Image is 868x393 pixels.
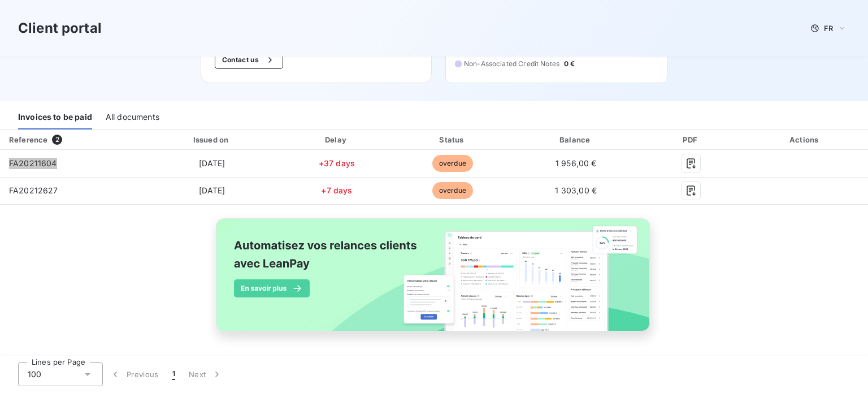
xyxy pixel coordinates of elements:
button: 1 [166,362,182,386]
span: [DATE] [199,185,225,195]
div: Reference [9,135,47,144]
button: Previous [103,362,166,386]
div: All documents [106,106,159,129]
span: FA20211604 [9,158,57,168]
div: Issued on [146,134,277,145]
span: overdue [432,182,473,199]
button: Next [182,362,229,386]
button: Contact us [215,51,283,69]
span: overdue [432,155,473,172]
span: FA20212627 [9,185,58,195]
div: Actions [744,134,866,145]
span: 100 [28,369,41,380]
span: +7 days [321,185,352,195]
span: Non-Associated Credit Notes [464,59,559,69]
span: +37 days [319,158,355,168]
span: 2 [52,135,62,145]
div: Invoices to be paid [18,106,92,129]
span: 0 € [564,59,575,69]
span: 1 956,00 € [555,158,597,168]
div: PDF [643,134,740,145]
span: 1 [172,369,175,380]
span: 1 303,00 € [555,185,597,195]
div: Delay [283,134,392,145]
div: Status [396,134,509,145]
img: banner [206,211,662,351]
h3: Client portal [18,18,102,38]
span: [DATE] [199,158,225,168]
div: Balance [514,134,638,145]
span: FR [824,24,833,33]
